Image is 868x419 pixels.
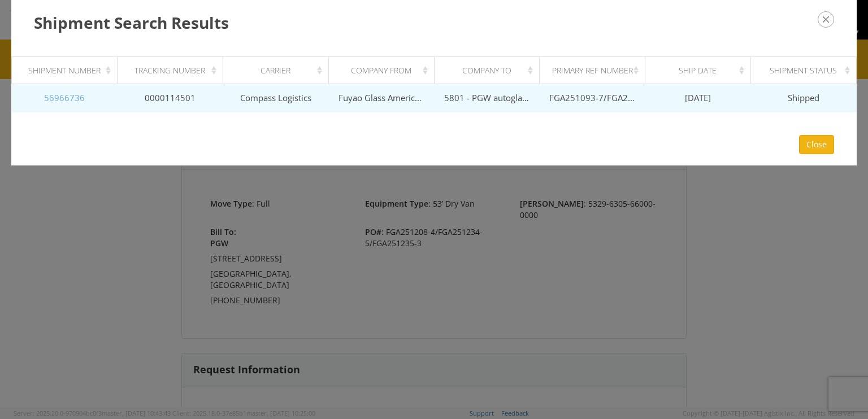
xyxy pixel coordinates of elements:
[44,92,85,103] a: 56966736
[34,11,834,34] h3: Shipment Search Results
[117,84,223,112] td: 0000114501
[444,65,536,76] div: Company To
[127,65,219,76] div: Tracking Number
[328,84,434,112] td: Fuyao Glass America Inc
[22,65,114,76] div: Shipment Number
[788,92,819,103] span: Shipped
[656,65,747,76] div: Ship Date
[540,84,645,112] td: FGA251093-7/FGA251148-6/FGA251279-2/FGA251313-1/FGA251314-1
[434,84,540,112] td: 5801 - PGW autoglass - [GEOGRAPHIC_DATA] Hub
[233,65,324,76] div: Carrier
[761,65,853,76] div: Shipment Status
[685,92,711,103] span: [DATE]
[799,135,834,154] button: Close
[550,65,641,76] div: Primary Ref Number
[223,84,328,112] td: Compass Logistics
[338,65,430,76] div: Company From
